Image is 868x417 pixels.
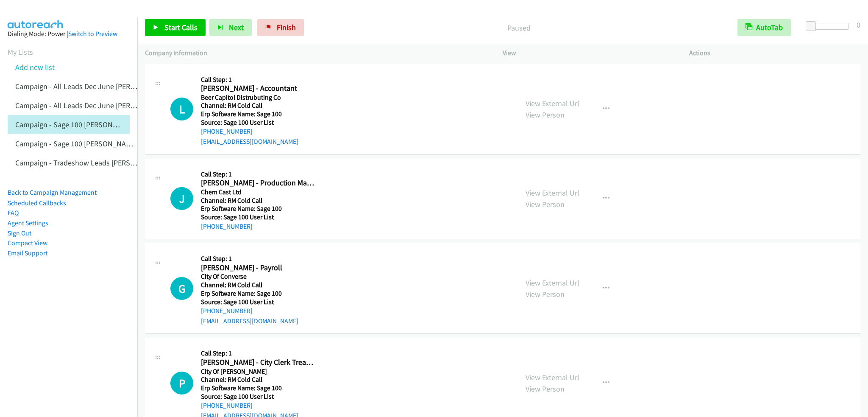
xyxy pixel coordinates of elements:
h5: Source: Sage 100 User List [201,392,315,401]
h5: Call Step: 1 [201,170,315,179]
a: My Lists [8,47,33,57]
a: View External Url [526,278,579,288]
h2: [PERSON_NAME] - City Clerk Treasurer [201,358,315,367]
a: Campaign - All Leads Dec June [PERSON_NAME] Cloned [15,101,194,110]
div: Dialing Mode: Power | [8,29,130,39]
a: FAQ [8,209,19,217]
a: Switch to Preview [68,30,117,38]
h2: [PERSON_NAME] - Payroll [201,263,315,273]
h2: [PERSON_NAME] - Accountant [201,84,315,93]
h5: City Of [PERSON_NAME] [201,367,315,376]
a: View Person [526,384,565,394]
a: [PHONE_NUMBER] [201,127,253,135]
span: Next [229,22,244,32]
p: Paused [315,22,722,34]
a: Start Calls [145,19,206,36]
p: View [503,48,674,58]
a: [PHONE_NUMBER] [201,401,253,409]
div: The call is yet to be attempted [170,187,193,210]
a: View Person [526,110,565,120]
h5: Channel: RM Cold Call [201,101,315,110]
h5: City Of Converse [201,272,315,281]
button: AutoTab [737,19,791,36]
h5: Channel: RM Cold Call [201,375,315,384]
a: Finish [257,19,304,36]
span: Start Calls [164,22,198,32]
a: Agent Settings [8,219,48,227]
a: View Person [526,199,565,209]
a: View Person [526,289,565,299]
button: Next [209,19,252,36]
h5: Call Step: 1 [201,349,315,358]
a: Campaign - Sage 100 [PERSON_NAME] [15,120,137,129]
h5: Chem Cast Ltd [201,188,315,196]
div: 0 [857,19,860,31]
h5: Erp Software Name: Sage 100 [201,204,315,213]
a: Email Support [8,249,47,257]
h1: J [170,187,193,210]
a: View External Url [526,188,579,198]
a: Campaign - Sage 100 [PERSON_NAME] Cloned [15,139,162,148]
h2: [PERSON_NAME] - Production Manager [201,178,315,188]
a: Campaign - Tradeshow Leads [PERSON_NAME] Cloned [15,158,189,168]
a: Scheduled Callbacks [8,199,66,207]
h5: Call Step: 1 [201,255,315,263]
h5: Source: Sage 100 User List [201,298,315,306]
a: [EMAIL_ADDRESS][DOMAIN_NAME] [201,317,298,325]
a: [PHONE_NUMBER] [201,222,253,230]
h5: Source: Sage 100 User List [201,118,315,127]
h1: L [170,98,193,120]
div: The call is yet to be attempted [170,372,193,395]
a: Sign Out [8,229,31,237]
div: The call is yet to be attempted [170,98,193,120]
h5: Erp Software Name: Sage 100 [201,384,315,392]
h5: Channel: RM Cold Call [201,281,315,289]
h1: G [170,277,193,300]
a: [PHONE_NUMBER] [201,307,253,315]
h5: Erp Software Name: Sage 100 [201,289,315,298]
a: [EMAIL_ADDRESS][DOMAIN_NAME] [201,137,298,146]
h5: Call Step: 1 [201,76,315,84]
h5: Source: Sage 100 User List [201,213,315,221]
a: View External Url [526,372,579,382]
a: Compact View [8,239,47,247]
div: The call is yet to be attempted [170,277,193,300]
h5: Beer Capitol Distrubuting Co [201,93,315,102]
h5: Channel: RM Cold Call [201,196,315,205]
a: Campaign - All Leads Dec June [PERSON_NAME] [15,81,169,91]
h1: P [170,372,193,395]
div: Delay between calls (in seconds) [810,23,849,30]
span: Finish [277,22,296,32]
p: Actions [689,48,860,58]
p: Company Information [145,48,487,58]
h5: Erp Software Name: Sage 100 [201,110,315,118]
a: Back to Campaign Management [8,188,97,196]
a: Add new list [15,62,55,72]
a: View External Url [526,98,579,108]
